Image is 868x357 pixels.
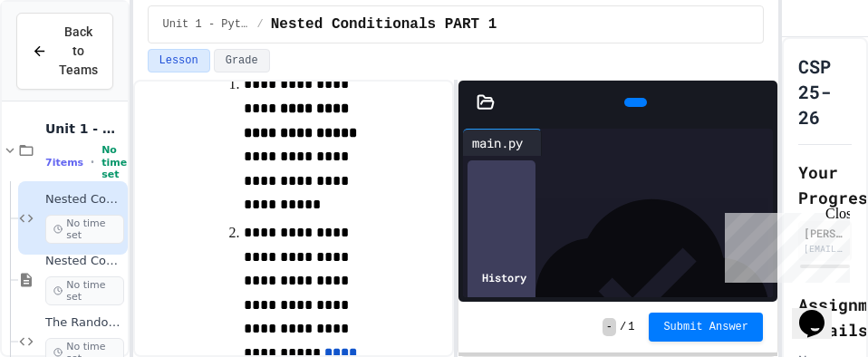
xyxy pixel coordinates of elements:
[718,206,850,283] iframe: chat widget
[620,320,626,334] span: /
[663,320,748,334] span: Submit Answer
[45,121,124,137] span: Unit 1 - Python Basics
[798,292,852,343] h2: Assignment Details
[163,17,250,32] span: Unit 1 - Python Basics
[792,285,850,339] iframe: chat widget
[148,49,210,72] button: Lesson
[45,192,124,207] span: Nested Conditionals PART 1
[45,276,124,305] span: No time set
[798,53,852,130] h1: CSP 25-26
[45,157,83,169] span: 7 items
[257,17,264,32] span: /
[45,315,124,331] span: The Random Library Continued
[45,254,124,269] span: Nested Conditionals Intro
[45,215,124,244] span: No time set
[214,49,270,72] button: Grade
[101,144,127,180] span: No time set
[628,320,634,334] span: 1
[59,23,98,80] span: Back to Teams
[91,155,94,169] span: •
[7,7,125,115] div: Chat with us now!Close
[271,14,497,35] span: Nested Conditionals PART 1
[463,133,532,152] div: main.py
[603,318,616,336] span: -
[798,159,852,210] h2: Your Progress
